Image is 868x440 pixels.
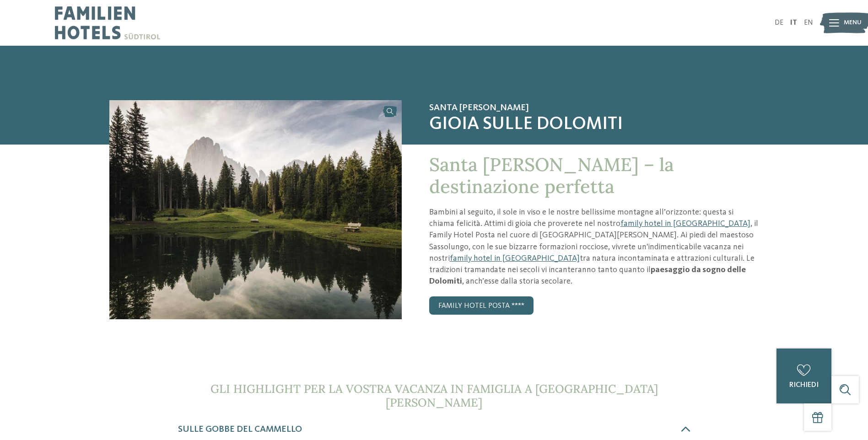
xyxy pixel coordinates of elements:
a: Family Hotel Posta **** [429,296,534,315]
span: richiedi [789,381,819,389]
a: richiedi [776,349,831,403]
span: Menu [844,18,862,27]
span: Gli highlight per la vostra vacanza in famiglia a [GEOGRAPHIC_DATA][PERSON_NAME] [210,381,658,410]
img: Dal nostro family hotel in Val Gardena, alla scoperta delle Dolomiti [109,100,402,319]
a: family hotel in [GEOGRAPHIC_DATA] [450,254,580,263]
span: Santa [PERSON_NAME] [429,102,759,113]
a: family hotel in [GEOGRAPHIC_DATA] [620,220,750,228]
a: EN [804,19,813,27]
a: DE [775,19,783,27]
span: Santa [PERSON_NAME] – la destinazione perfetta [429,153,674,198]
span: Sulle Gobbe del Cammello [178,425,302,434]
span: Gioia sulle Dolomiti [429,113,759,135]
a: IT [790,19,797,27]
p: Bambini al seguito, il sole in viso e le nostre bellissime montagne all’orizzonte: questa si chia... [429,207,759,287]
